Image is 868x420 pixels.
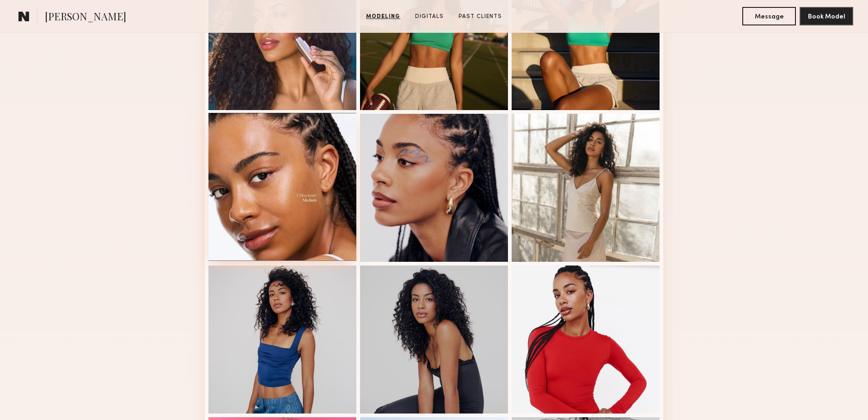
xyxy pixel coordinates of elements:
[411,12,447,21] a: Digitals
[800,12,853,20] a: Book Model
[455,12,506,21] a: Past Clients
[800,7,853,25] button: Book Model
[362,12,404,21] a: Modeling
[45,9,126,25] span: [PERSON_NAME]
[742,7,796,25] button: Message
